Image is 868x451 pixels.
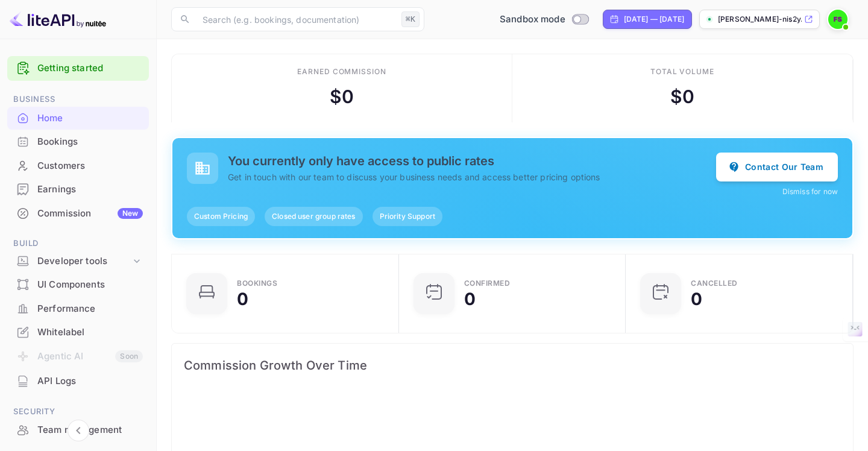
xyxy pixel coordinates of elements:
div: Whitelabel [7,321,149,344]
div: 0 [691,291,702,307]
div: API Logs [37,374,143,388]
div: Customers [37,159,143,173]
div: Bookings [7,130,149,154]
div: Bookings [37,135,143,149]
a: Whitelabel [7,321,149,343]
a: Team management [7,418,149,441]
span: Custom Pricing [187,211,255,222]
div: Earned commission [297,66,386,77]
input: Search (e.g. bookings, documentation) [195,7,397,31]
div: New [118,208,143,219]
span: Closed user group rates [265,211,362,222]
span: Commission Growth Over Time [184,356,841,375]
a: Earnings [7,178,149,200]
div: 0 [464,291,476,307]
div: ⌘K [401,11,420,27]
div: CommissionNew [7,202,149,225]
div: Earnings [37,183,143,197]
button: Contact Our Team [716,153,838,181]
a: Getting started [37,61,143,75]
span: Business [7,93,149,106]
h5: You currently only have access to public rates [228,154,716,168]
div: $ 0 [330,83,354,110]
div: Earnings [7,178,149,201]
div: Team management [7,418,149,442]
p: Get in touch with our team to discuss your business needs and access better pricing options [228,171,716,183]
div: Getting started [7,56,149,81]
div: UI Components [37,278,143,292]
a: Bookings [7,130,149,153]
span: Priority Support [373,211,442,222]
div: Home [37,112,143,125]
button: Dismiss for now [782,186,838,197]
div: $ 0 [670,83,694,110]
img: Frank Sieben [828,10,848,29]
div: [DATE] — [DATE] [624,14,684,25]
div: Customers [7,154,149,178]
a: Home [7,107,149,129]
div: CANCELLED [691,280,738,287]
div: Performance [37,302,143,316]
a: UI Components [7,273,149,295]
div: 0 [237,291,248,307]
div: Total volume [650,66,715,77]
div: Home [7,107,149,130]
div: Confirmed [464,280,511,287]
div: Developer tools [7,251,149,272]
div: API Logs [7,370,149,393]
div: Performance [7,297,149,321]
span: Build [7,237,149,250]
a: Performance [7,297,149,320]
div: Bookings [237,280,277,287]
div: Team management [37,423,143,437]
p: [PERSON_NAME]-nis2y.nui... [718,14,802,25]
a: API Logs [7,370,149,392]
div: Switch to Production mode [495,13,593,27]
div: UI Components [7,273,149,297]
div: Developer tools [37,254,131,268]
img: LiteAPI logo [10,10,106,29]
a: Customers [7,154,149,177]
span: Sandbox mode [500,13,565,27]
div: Whitelabel [37,326,143,339]
div: Commission [37,207,143,221]
span: Security [7,405,149,418]
button: Collapse navigation [68,420,89,441]
a: CommissionNew [7,202,149,224]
